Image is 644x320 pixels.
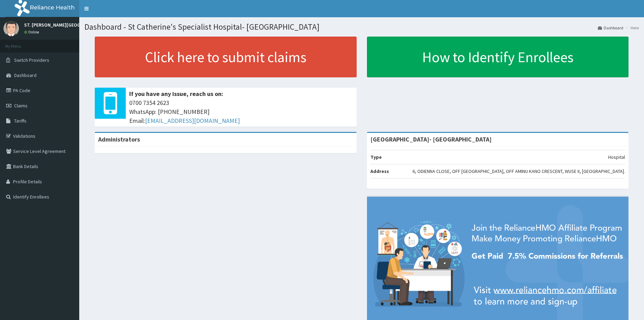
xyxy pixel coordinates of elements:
b: Administrators [98,135,140,143]
span: Claims [14,103,28,109]
a: Click here to submit claims [95,37,357,77]
h1: Dashboard - St Catherine's Specialist Hospital- [GEOGRAPHIC_DATA] [84,22,639,31]
b: Address [370,168,389,174]
span: Tariffs [14,118,27,124]
p: 6, ODIENNA CLOSE, OFF [GEOGRAPHIC_DATA], OFF AMINU KANO CRESCENT, WUSE II, [GEOGRAPHIC_DATA]. [412,168,625,175]
b: If you have any issue, reach us on: [129,90,223,98]
b: Type [370,154,382,160]
a: [EMAIL_ADDRESS][DOMAIN_NAME] [145,117,240,125]
img: User Image [3,21,19,36]
p: Hospital [608,154,625,161]
li: Here [624,25,639,31]
a: Dashboard [598,25,623,31]
a: Online [24,30,41,35]
span: Dashboard [14,72,37,78]
strong: [GEOGRAPHIC_DATA]- [GEOGRAPHIC_DATA] [370,135,492,143]
p: ST. [PERSON_NAME][GEOGRAPHIC_DATA] [24,22,111,27]
span: 0700 7354 2623 WhatsApp: [PHONE_NUMBER] Email: [129,98,353,125]
a: How to Identify Enrollees [367,37,629,77]
span: Switch Providers [14,57,49,63]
